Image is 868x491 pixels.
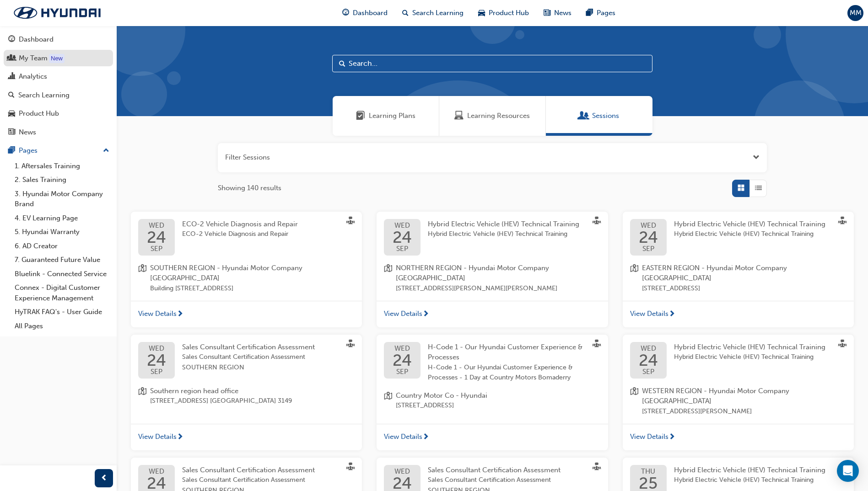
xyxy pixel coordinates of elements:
[147,468,166,475] span: WED
[669,310,675,319] span: next-icon
[138,219,355,256] a: WED24SEPECO-2 Vehicle Diagnosis and RepairECO-2 Vehicle Diagnosis and Repair
[150,386,292,396] span: Southern region head office
[333,96,439,136] a: Learning PlansLearning Plans
[18,90,70,101] div: Search Learning
[11,267,113,281] a: Bluelink - Connected Service
[182,466,315,474] span: Sales Consultant Certification Assessment
[454,111,464,121] span: Learning Resources
[131,424,362,450] a: View Details
[8,128,15,137] span: news-icon
[623,335,854,450] button: WED24SEPHybrid Electric Vehicle (HEV) Technical TrainingHybrid Electric Vehicle (HEV) Technical T...
[642,386,846,406] span: WESTERN REGION - Hyundai Motor Company [GEOGRAPHIC_DATA]
[4,142,113,159] button: Pages
[177,310,183,319] span: next-icon
[19,71,47,82] div: Analytics
[5,3,110,22] img: Trak
[412,8,464,18] span: Search Learning
[593,340,601,350] span: sessionType_FACE_TO_FACE-icon
[150,263,355,283] span: SOUTHERN REGION - Hyundai Motor Company [GEOGRAPHIC_DATA]
[138,386,146,406] span: location-icon
[49,54,65,63] div: Tooltip anchor
[384,432,422,442] span: View Details
[19,127,36,138] div: News
[356,111,365,121] span: Learning Plans
[642,406,846,417] span: [STREET_ADDRESS][PERSON_NAME]
[11,225,113,239] a: 5. Hyundai Warranty
[147,245,166,252] span: SEP
[393,468,412,475] span: WED
[623,301,854,327] a: View Details
[377,424,608,450] a: View Details
[639,229,658,245] span: 24
[384,390,600,411] a: location-iconCountry Motor Co - Hyundai[STREET_ADDRESS]
[11,187,113,211] a: 3. Hyundai Motor Company Brand
[335,4,395,22] a: guage-iconDashboard
[346,463,355,473] span: sessionType_FACE_TO_FACE-icon
[674,229,825,240] span: Hybrid Electric Vehicle (HEV) Technical Training
[396,400,487,411] span: [STREET_ADDRESS]
[384,309,422,319] span: View Details
[597,8,615,18] span: Pages
[639,352,658,368] span: 24
[630,263,846,294] a: location-iconEASTERN REGION - Hyundai Motor Company [GEOGRAPHIC_DATA][STREET_ADDRESS]
[422,433,429,442] span: next-icon
[11,159,113,173] a: 1. Aftersales Training
[4,68,113,85] a: Analytics
[428,229,579,240] span: Hybrid Electric Vehicle (HEV) Technical Training
[593,463,601,473] span: sessionType_FACE_TO_FACE-icon
[369,111,415,121] span: Learning Plans
[674,466,825,474] span: Hybrid Electric Vehicle (HEV) Technical Training
[346,340,355,350] span: sessionType_FACE_TO_FACE-icon
[8,54,15,63] span: people-icon
[579,4,623,22] a: pages-iconPages
[838,340,846,350] span: sessionType_FACE_TO_FACE-icon
[674,220,825,228] span: Hybrid Electric Vehicle (HEV) Technical Training
[393,345,412,352] span: WED
[147,345,166,352] span: WED
[4,124,113,141] a: News
[182,343,315,351] span: Sales Consultant Certification Assessment
[4,50,113,67] a: My Team
[393,222,412,229] span: WED
[131,335,362,450] button: WED24SEPSales Consultant Certification AssessmentSales Consultant Certification Assessment SOUTHE...
[669,433,675,442] span: next-icon
[639,368,658,375] span: SEP
[4,87,113,104] a: Search Learning
[138,386,355,406] a: location-iconSouthern region head office[STREET_ADDRESS] [GEOGRAPHIC_DATA] 3149
[428,363,586,383] span: H-Code 1 - Our Hyundai Customer Experience & Processes - 1 Day at Country Motors Bomaderry
[738,183,744,193] span: Grid
[639,345,658,352] span: WED
[478,7,485,19] span: car-icon
[138,432,177,442] span: View Details
[4,105,113,122] a: Product Hub
[8,73,15,81] span: chart-icon
[19,34,54,45] div: Dashboard
[332,55,652,72] input: Search...
[554,8,571,18] span: News
[402,7,409,19] span: search-icon
[393,245,412,252] span: SEP
[131,212,362,327] button: WED24SEPECO-2 Vehicle Diagnosis and RepairECO-2 Vehicle Diagnosis and Repairlocation-iconSOUTHERN...
[630,342,846,379] a: WED24SEPHybrid Electric Vehicle (HEV) Technical TrainingHybrid Electric Vehicle (HEV) Technical T...
[396,390,487,401] span: Country Motor Co - Hyundai
[384,342,600,383] a: WED24SEPH-Code 1 - Our Hyundai Customer Experience & ProcessesH-Code 1 - Our Hyundai Customer Exp...
[847,5,863,21] button: MM
[346,217,355,227] span: sessionType_FACE_TO_FACE-icon
[579,111,588,121] span: Sessions
[8,36,15,44] span: guage-icon
[642,283,846,294] span: [STREET_ADDRESS]
[630,386,846,417] a: location-iconWESTERN REGION - Hyundai Motor Company [GEOGRAPHIC_DATA][STREET_ADDRESS][PERSON_NAME]
[639,468,658,475] span: THU
[177,433,183,442] span: next-icon
[138,342,355,379] a: WED24SEPSales Consultant Certification AssessmentSales Consultant Certification Assessment SOUTHE...
[422,310,429,319] span: next-icon
[384,263,600,294] a: location-iconNORTHERN REGION - Hyundai Motor Company [GEOGRAPHIC_DATA][STREET_ADDRESS][PERSON_NAM...
[377,212,608,327] button: WED24SEPHybrid Electric Vehicle (HEV) Technical TrainingHybrid Electric Vehicle (HEV) Technical T...
[674,475,825,486] span: Hybrid Electric Vehicle (HEV) Technical Training
[393,352,412,368] span: 24
[630,219,846,256] a: WED24SEPHybrid Electric Vehicle (HEV) Technical TrainingHybrid Electric Vehicle (HEV) Technical T...
[11,173,113,187] a: 2. Sales Training
[4,31,113,48] a: Dashboard
[395,4,471,22] a: search-iconSearch Learning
